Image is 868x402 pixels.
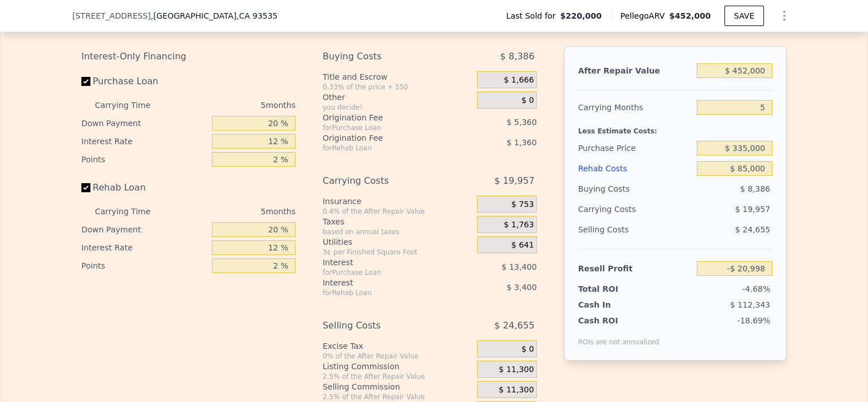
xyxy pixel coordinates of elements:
div: 0.4% of the After Repair Value [323,207,472,216]
div: ROIs are not annualized [578,326,659,347]
div: After Repair Value [578,60,692,81]
div: Origination Fee [323,132,449,144]
span: $ 1,360 [506,138,536,147]
span: $ 112,343 [730,300,770,309]
label: Rehab Loan [81,178,207,198]
input: Purchase Loan [81,77,90,86]
div: Rehab Costs [578,158,692,179]
div: Total ROI [578,283,649,295]
span: $ 11,300 [499,385,534,395]
div: for Rehab Loan [323,144,449,153]
div: Down Payment [81,221,207,239]
div: Selling Commission [323,381,472,392]
div: Carrying Costs [323,171,449,191]
span: [STREET_ADDRESS] [72,10,151,21]
span: $ 1,666 [504,75,533,85]
button: Show Options [773,5,796,27]
div: Selling Costs [578,219,692,240]
span: $ 1,763 [504,220,533,230]
div: Interest-Only Financing [81,46,296,67]
span: , [GEOGRAPHIC_DATA] [151,10,277,21]
div: Excise Tax [323,340,472,352]
div: for Purchase Loan [323,123,449,132]
span: Pellego ARV [620,10,670,21]
label: Purchase Loan [81,71,207,92]
div: you decide! [323,103,472,112]
span: $ 13,400 [502,262,537,271]
div: Carrying Time [95,96,168,114]
div: Resell Profit [578,258,692,279]
button: SAVE [724,6,764,26]
div: 2.5% of the After Repair Value [323,372,472,381]
div: Carrying Costs [578,199,649,219]
div: Buying Costs [578,179,692,199]
span: $220,000 [560,10,602,21]
div: 2.5% of the After Repair Value [323,392,472,401]
div: 0% of the After Repair Value [323,352,472,361]
div: Interest [323,257,449,268]
span: -4.68% [742,284,770,293]
div: Buying Costs [323,46,449,67]
span: $ 24,655 [735,225,770,234]
input: Rehab Loan [81,183,90,192]
span: $ 641 [511,240,534,250]
span: $ 8,386 [500,46,535,67]
span: -18.69% [737,316,770,325]
span: $ 0 [522,344,534,355]
div: Listing Commission [323,361,472,372]
div: 5 months [173,202,296,221]
div: Title and Escrow [323,71,472,83]
div: Origination Fee [323,112,449,123]
span: , CA 93535 [236,11,277,20]
div: Purchase Price [578,138,692,158]
span: $ 19,957 [735,205,770,214]
div: Down Payment [81,114,207,132]
div: Selling Costs [323,315,449,336]
div: Carrying Months [578,97,692,118]
div: Other [323,92,472,103]
div: based on annual taxes [323,227,472,236]
div: Insurance [323,196,472,207]
span: $ 8,386 [740,184,770,193]
div: Cash ROI [578,315,659,326]
span: $ 19,957 [494,171,535,191]
span: $ 24,655 [494,315,535,336]
span: $ 11,300 [499,365,534,375]
div: for Rehab Loan [323,288,449,297]
div: Interest Rate [81,132,207,150]
div: Points [81,257,207,275]
span: $ 5,360 [506,118,536,127]
span: Last Sold for [506,10,561,21]
div: Taxes [323,216,472,227]
div: Cash In [578,299,649,310]
div: 5 months [173,96,296,114]
div: Carrying Time [95,202,168,221]
div: Less Estimate Costs: [578,118,772,138]
span: $ 753 [511,200,534,210]
div: Interest Rate [81,239,207,257]
div: 0.33% of the price + 550 [323,83,472,92]
span: $ 0 [522,96,534,106]
div: Utilities [323,236,472,248]
div: for Purchase Loan [323,268,449,277]
div: Interest [323,277,449,288]
div: 3¢ per Finished Square Foot [323,248,472,257]
span: $ 3,400 [506,283,536,292]
div: Points [81,150,207,168]
span: $452,000 [669,11,711,20]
